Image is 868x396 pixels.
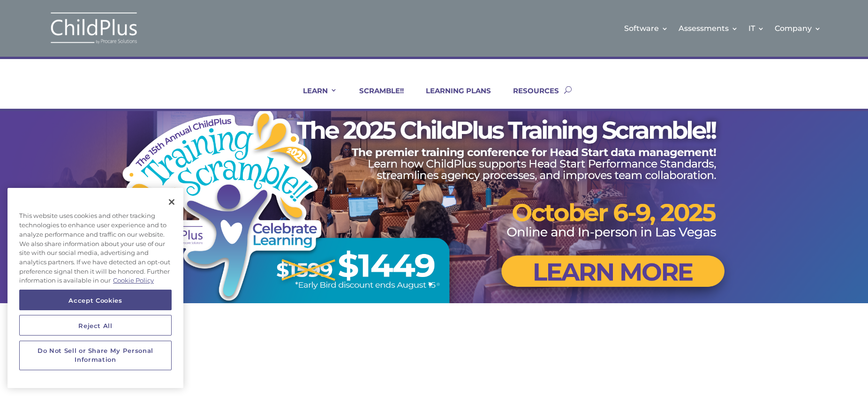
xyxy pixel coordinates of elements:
[113,276,154,284] a: More information about your privacy, opens in a new tab
[414,86,491,109] a: LEARNING PLANS
[8,188,183,389] div: Cookie banner
[501,86,559,109] a: RESOURCES
[429,283,432,286] a: 1
[161,192,182,212] button: Close
[8,207,183,290] div: This website uses cookies and other tracking technologies to enhance user experience and to analy...
[437,283,440,286] a: 2
[291,86,337,109] a: LEARN
[624,9,668,47] a: Software
[8,188,183,389] div: Privacy
[19,290,172,311] button: Accept Cookies
[19,341,172,370] button: Do Not Sell or Share My Personal Information
[775,9,821,47] a: Company
[347,86,404,109] a: SCRAMBLE!!
[679,9,738,47] a: Assessments
[19,315,172,336] button: Reject All
[748,9,764,47] a: IT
